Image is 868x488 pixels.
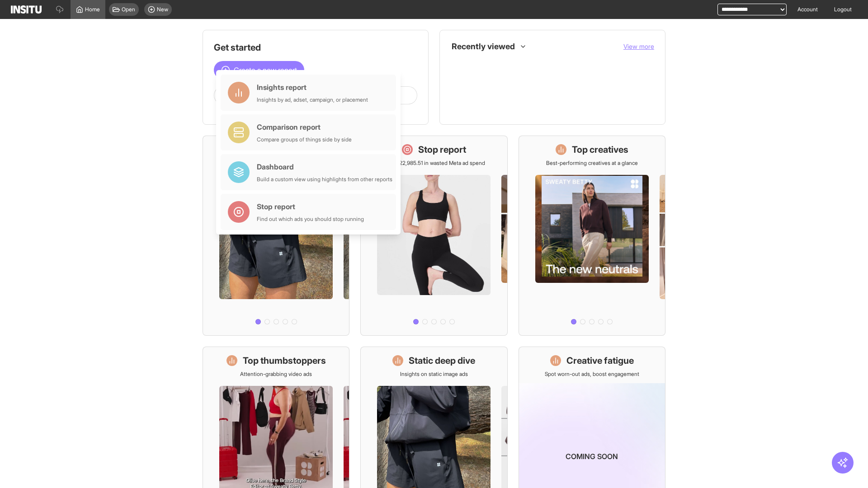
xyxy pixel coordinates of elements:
[360,136,507,336] a: Stop reportSave £22,985.51 in wasted Meta ad spend
[623,42,654,51] button: View more
[418,143,466,156] h1: Stop report
[409,354,475,367] h1: Static deep dive
[157,6,168,13] span: New
[383,160,485,167] p: Save £22,985.51 in wasted Meta ad spend
[257,122,352,132] div: Comparison report
[11,5,42,14] img: Logo
[257,136,352,143] div: Compare groups of things side by side
[572,143,628,156] h1: Top creatives
[257,216,364,223] div: Find out which ads you should stop running
[240,371,312,378] p: Attention-grabbing video ads
[257,96,368,103] div: Insights by ad, adset, campaign, or placement
[546,160,638,167] p: Best-performing creatives at a glance
[257,161,392,172] div: Dashboard
[400,371,468,378] p: Insights on static image ads
[122,6,135,13] span: Open
[257,82,368,93] div: Insights report
[257,176,392,183] div: Build a custom view using highlights from other reports
[519,136,665,336] a: Top creativesBest-performing creatives at a glance
[257,201,364,212] div: Stop report
[623,42,654,50] span: View more
[214,61,304,79] button: Create a new report
[203,136,349,336] a: What's live nowSee all active ads instantly
[234,65,297,75] span: Create a new report
[243,354,326,367] h1: Top thumbstoppers
[85,6,100,13] span: Home
[214,41,417,54] h1: Get started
